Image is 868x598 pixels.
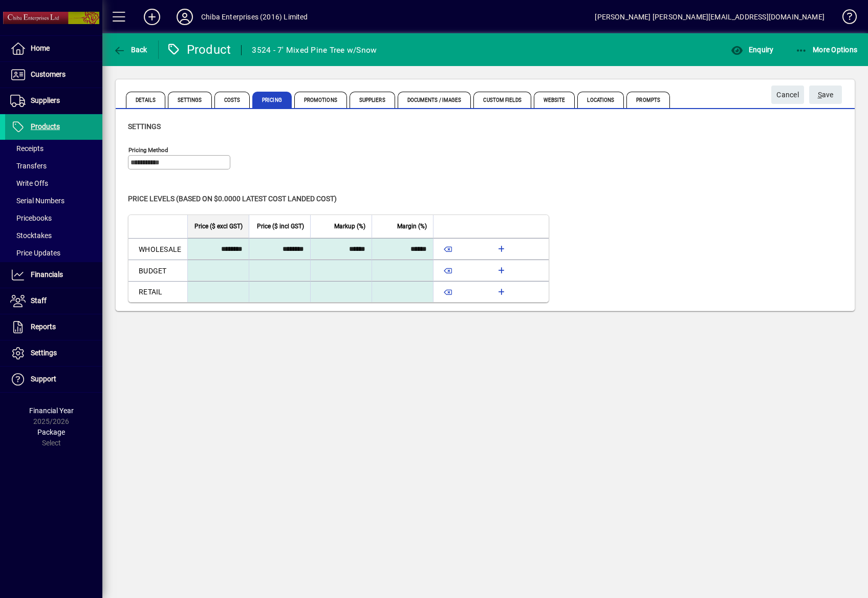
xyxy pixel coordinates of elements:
a: Support [5,367,102,392]
span: Settings [168,92,212,108]
a: Pricebooks [5,209,102,227]
span: Reports [31,323,56,331]
span: Locations [577,92,624,108]
div: Chiba Enterprises (2016) Limited [201,9,308,25]
a: Home [5,36,102,61]
span: Margin (%) [397,221,427,232]
span: Customers [31,70,66,78]
span: Write Offs [10,179,48,187]
span: ave [818,87,834,103]
a: Knowledge Base [835,2,855,35]
span: S [818,91,822,99]
span: Cancel [776,87,799,103]
span: Package [37,428,65,436]
span: Serial Numbers [10,197,64,205]
span: Details [126,92,165,108]
td: WHOLESALE [128,238,187,260]
span: Financial Year [29,407,74,415]
span: Documents / Images [398,92,471,108]
span: Price levels (based on $0.0000 Latest cost landed cost) [128,195,337,203]
span: Transfers [10,162,47,170]
span: Home [31,44,50,52]
span: Price ($ excl GST) [194,221,243,232]
div: [PERSON_NAME] [PERSON_NAME][EMAIL_ADDRESS][DOMAIN_NAME] [595,9,824,25]
span: Price ($ incl GST) [257,221,304,232]
span: Website [534,92,575,108]
button: More Options [793,40,860,59]
span: Settings [31,349,57,357]
span: Products [31,122,60,131]
span: Enquiry [731,46,773,54]
span: Stocktakes [10,231,52,240]
span: Markup (%) [334,221,365,232]
span: Financials [31,270,63,279]
button: Profile [168,8,201,26]
a: Customers [5,62,102,88]
button: Add [136,8,168,26]
span: Promotions [294,92,347,108]
a: Receipts [5,140,102,157]
span: Support [31,375,56,383]
span: Costs [214,92,250,108]
span: Prompts [626,92,670,108]
a: Reports [5,314,102,340]
span: Pricebooks [10,214,52,222]
span: Receipts [10,144,44,153]
a: Write Offs [5,175,102,192]
app-page-header-button: Back [102,40,159,59]
span: Staff [31,296,47,305]
span: More Options [795,46,858,54]
span: Back [113,46,147,54]
a: Stocktakes [5,227,102,244]
span: Custom Fields [473,92,531,108]
button: Cancel [771,86,804,104]
a: Price Updates [5,244,102,262]
div: 3524 - 7' Mixed Pine Tree w/Snow [252,42,377,58]
button: Back [111,40,150,59]
td: RETAIL [128,281,187,302]
button: Save [809,86,842,104]
span: Settings [128,122,161,131]
button: Enquiry [728,40,776,59]
a: Staff [5,288,102,314]
td: BUDGET [128,260,187,281]
span: Suppliers [31,96,60,104]
a: Transfers [5,157,102,175]
a: Settings [5,340,102,366]
span: Pricing [252,92,292,108]
span: Price Updates [10,249,60,257]
span: Suppliers [350,92,395,108]
mat-label: Pricing method [128,146,168,154]
div: Product [166,41,231,58]
a: Suppliers [5,88,102,114]
a: Financials [5,262,102,288]
a: Serial Numbers [5,192,102,209]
